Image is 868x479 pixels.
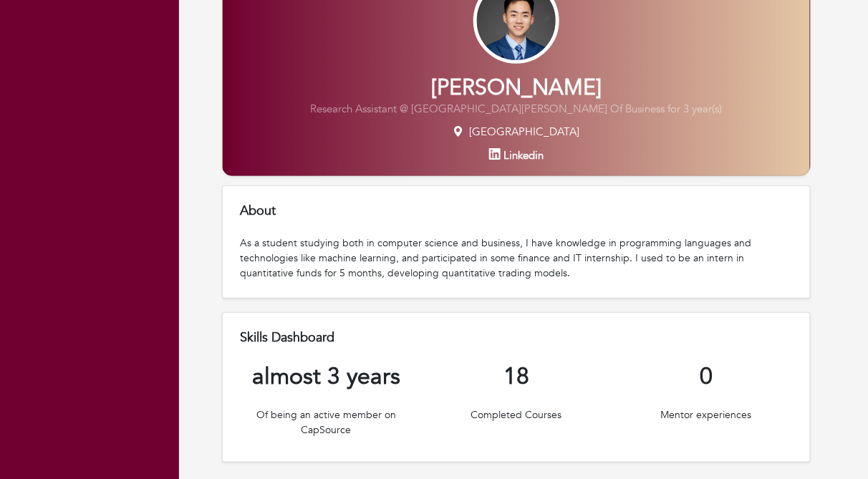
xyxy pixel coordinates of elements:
h2: [PERSON_NAME] [223,75,810,101]
p: Completed Courses [430,407,602,422]
span: Linkedin [503,148,544,163]
h5: About [240,203,793,219]
p: Research Assistant @ [GEOGRAPHIC_DATA][PERSON_NAME] Of Business for 3 year(s) [223,101,810,117]
h5: 18 [430,363,602,390]
a: Linkedin [489,148,544,163]
h5: almost 3 years [240,363,413,390]
p: Of being an active member on CapSource [240,407,413,437]
p: Mentor experiences [620,407,793,422]
p: [GEOGRAPHIC_DATA] [223,124,810,140]
h5: 0 [620,363,793,390]
div: As a student studying both in computer science and business, I have knowledge in programming lang... [240,236,793,281]
h5: Skills Dashboard [240,330,793,346]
